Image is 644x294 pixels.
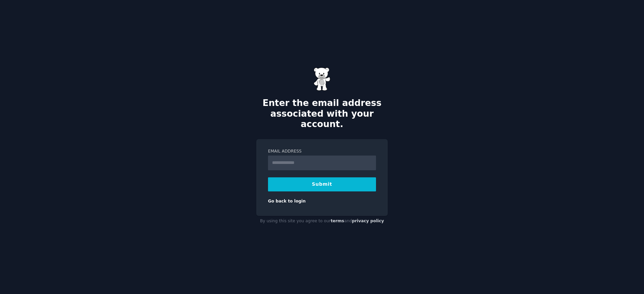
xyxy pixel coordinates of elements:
[268,149,376,155] label: Email Address
[268,177,376,191] button: Submit
[314,67,330,91] img: Gummy Bear
[331,219,344,223] a: terms
[256,216,388,227] div: By using this site you agree to our and
[268,199,306,203] a: Go back to login
[256,98,388,130] h2: Enter the email address associated with your account.
[352,219,384,223] a: privacy policy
